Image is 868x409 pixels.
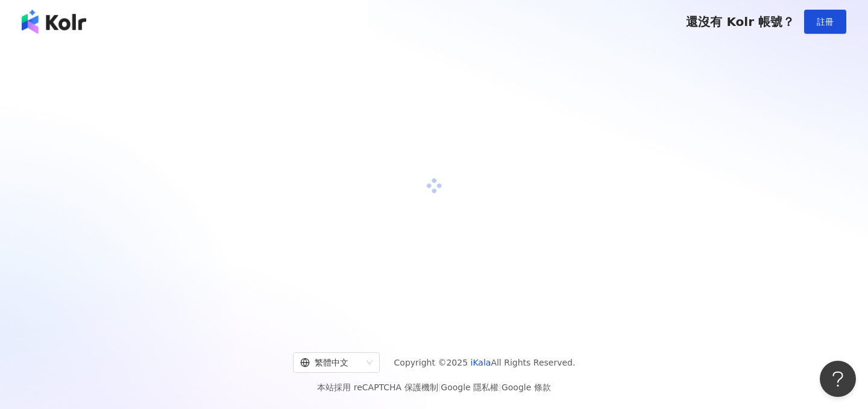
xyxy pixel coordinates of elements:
[471,358,491,367] a: iKala
[804,10,846,34] button: 註冊
[498,382,502,392] span: |
[502,382,551,392] a: Google 條款
[317,380,550,395] span: 本站採用 reCAPTCHA 保護機制
[441,382,498,392] a: Google 隱私權
[438,382,441,392] span: |
[817,17,834,27] span: 註冊
[686,14,794,29] span: 還沒有 Kolr 帳號？
[22,10,86,34] img: logo
[300,353,362,372] div: 繁體中文
[394,355,576,370] span: Copyright © 2025 All Rights Reserved.
[820,361,856,397] iframe: Help Scout Beacon - Open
